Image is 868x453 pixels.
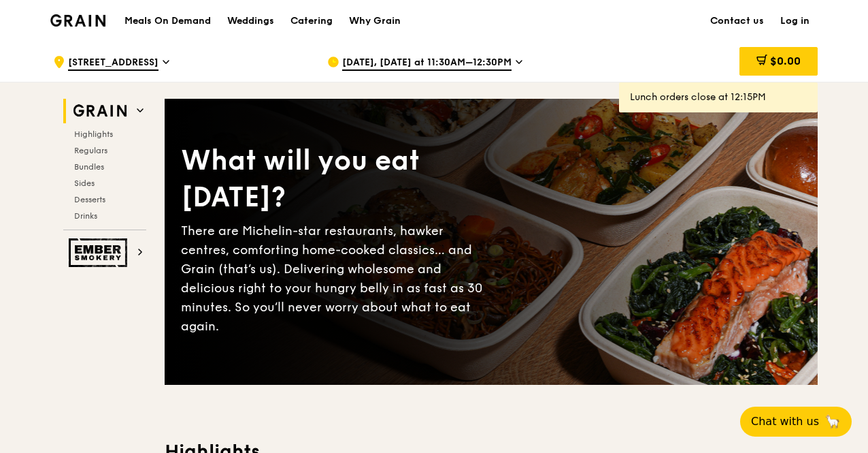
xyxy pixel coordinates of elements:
[770,54,801,67] span: $0.00
[702,1,772,42] a: Contact us
[74,129,113,139] span: Highlights
[349,1,401,42] div: Why Grain
[74,146,107,155] span: Regulars
[74,178,95,188] span: Sides
[227,1,274,42] div: Weddings
[74,211,97,221] span: Drinks
[740,407,852,437] button: Chat with us🦙
[341,1,409,42] a: Why Grain
[74,162,104,172] span: Bundles
[181,142,491,216] div: What will you eat [DATE]?
[68,56,158,71] span: [STREET_ADDRESS]
[50,14,105,27] img: Grain
[69,99,131,123] img: Grain web logo
[290,1,333,42] div: Catering
[824,413,841,430] span: 🦙
[282,1,341,42] a: Catering
[124,14,211,28] h1: Meals On Demand
[219,1,282,42] a: Weddings
[74,195,105,204] span: Desserts
[181,221,491,336] div: There are Michelin-star restaurants, hawker centres, comforting home-cooked classics… and Grain (...
[630,91,807,104] div: Lunch orders close at 12:15PM
[751,413,819,430] span: Chat with us
[69,238,131,267] img: Ember Smokery web logo
[772,1,818,42] a: Log in
[342,56,512,71] span: [DATE], [DATE] at 11:30AM–12:30PM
